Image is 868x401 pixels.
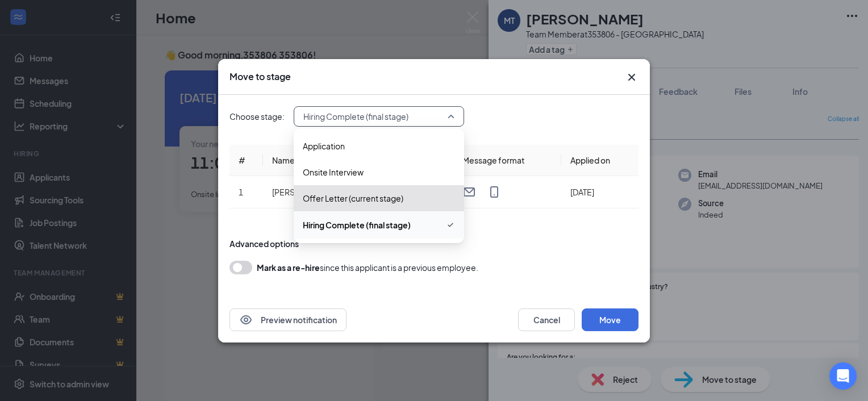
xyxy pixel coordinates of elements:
[625,70,639,84] svg: Cross
[829,362,857,390] div: Open Intercom Messenger
[462,185,476,199] svg: Email
[229,238,639,249] div: Advanced options
[263,145,374,176] th: Name
[239,187,243,197] span: 1
[446,218,455,232] svg: Checkmark
[257,261,478,274] div: since this applicant is a previous employee.
[229,145,263,176] th: #
[263,176,374,208] td: [PERSON_NAME]
[229,308,347,331] button: EyePreview notification
[518,308,575,331] button: Cancel
[453,145,561,176] th: Message format
[257,262,320,273] b: Mark as a re-hire
[229,110,285,123] span: Choose stage:
[487,185,501,199] svg: MobileSms
[303,219,411,231] span: Hiring Complete (final stage)
[303,140,345,152] span: Application
[303,166,364,178] span: Onsite Interview
[561,145,639,176] th: Applied on
[303,108,408,125] span: Hiring Complete (final stage)
[229,70,291,83] h3: Move to stage
[625,70,639,84] button: Close
[303,192,403,204] span: Offer Letter (current stage)
[239,313,253,327] svg: Eye
[561,176,639,208] td: [DATE]
[582,308,639,331] button: Move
